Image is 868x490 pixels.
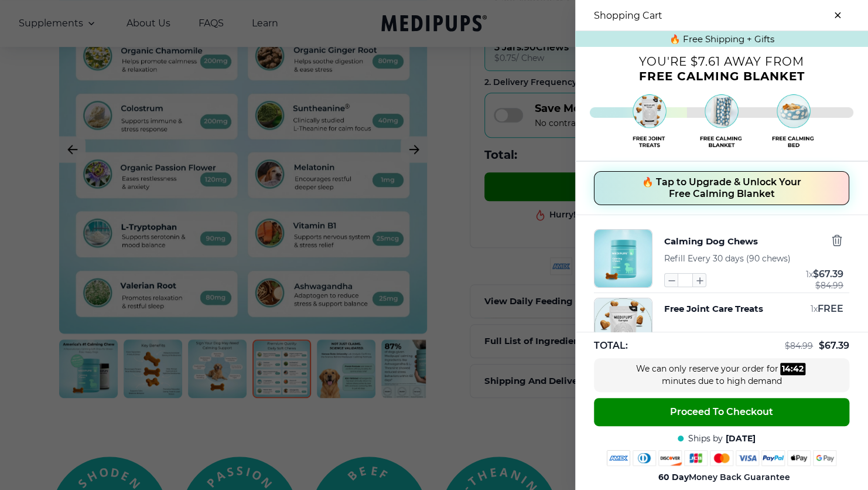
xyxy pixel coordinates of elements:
[684,450,708,466] img: jcb
[818,303,843,314] span: FREE
[782,363,791,375] div: 14
[785,341,813,351] span: $ 84.99
[658,472,790,483] span: Money Back Guarantee
[815,281,843,290] span: $ 84.99
[669,33,774,45] span: 🔥 Free Shipping + Gifts
[806,269,813,280] span: 1 x
[594,171,849,205] button: 🔥 Tap to Upgrade & Unlock Your Free Calming Blanket
[664,234,758,249] button: Calming Dog Chews
[639,69,805,83] span: Free Calming Blanket
[710,450,733,466] img: mastercard
[780,363,805,375] div: :
[594,339,628,352] span: TOTAL:
[642,176,801,200] span: 🔥 Tap to Upgrade & Unlock Your Free Calming Blanket
[658,450,682,466] img: discover
[658,472,689,482] strong: 60 Day
[670,406,773,418] span: Proceed To Checkout
[726,433,756,444] span: [DATE]
[664,253,791,264] span: Refill Every 30 days (90 chews)
[736,450,759,466] img: visa
[594,398,849,426] button: Proceed To Checkout
[594,10,662,21] h3: Shopping Cart
[594,298,652,356] img: Free Joint Care Treats
[634,363,809,387] div: We can only reserve your order for minutes due to high demand
[819,340,849,351] span: $ 67.39
[664,302,763,315] button: Free Joint Care Treats
[793,363,804,375] div: 42
[633,450,656,466] img: diners-club
[811,304,818,314] span: 1 x
[787,450,811,466] img: apple
[688,433,723,444] span: Ships by
[761,450,785,466] img: paypal
[594,230,652,287] img: Calming Dog Chews
[813,450,836,466] img: google
[813,268,843,280] span: $ 67.39
[826,4,849,27] button: close-cart
[590,91,853,152] img: Free shipping
[575,59,868,64] p: You're $7.61 away from
[607,450,630,466] img: amex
